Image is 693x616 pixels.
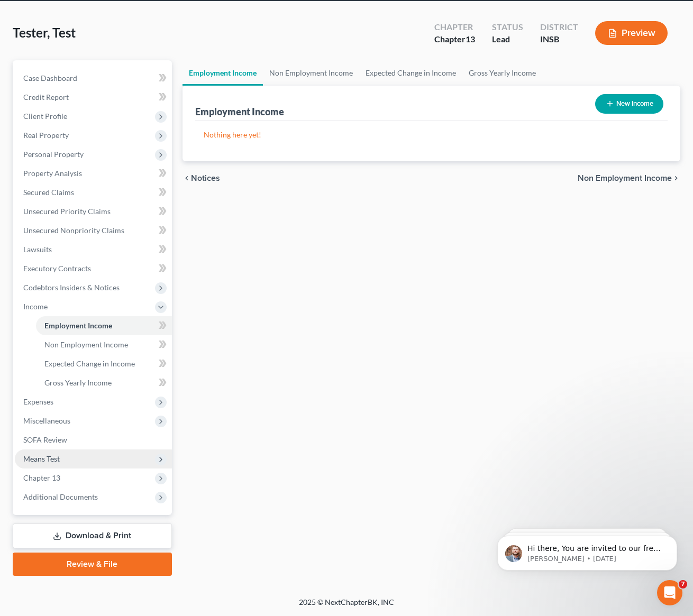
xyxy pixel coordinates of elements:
a: Gross Yearly Income [462,60,542,86]
div: Employment Income [195,105,284,118]
a: Download & Print [13,523,172,548]
button: New Income [595,94,663,114]
span: Means Test [23,454,60,463]
span: Notices [191,174,220,182]
button: Non Employment Income chevron_right [578,174,680,182]
span: Miscellaneous [23,416,70,425]
span: Personal Property [23,150,84,159]
span: Hi there, You are invited to our free Review & File webinar [DATE] at 2:00pm ET! Join the Success... [46,31,179,155]
span: Property Analysis [23,169,82,178]
a: Review & File [13,553,172,576]
span: SOFA Review [23,435,67,444]
span: Client Profile [23,112,67,121]
div: 2025 © NextChapterBK, INC [45,597,648,616]
span: Non Employment Income [44,340,128,349]
span: Gross Yearly Income [44,378,112,387]
span: Codebtors Insiders & Notices [23,283,120,292]
button: chevron_left Notices [183,174,220,182]
div: District [540,21,578,33]
a: Secured Claims [15,183,172,202]
span: Lawsuits [23,245,52,254]
span: Additional Documents [23,492,98,501]
button: Preview [595,21,668,45]
a: Unsecured Priority Claims [15,202,172,221]
span: Expenses [23,397,53,406]
span: Secured Claims [23,188,74,197]
div: Lead [492,33,523,45]
span: Employment Income [44,321,112,330]
a: Case Dashboard [15,69,172,88]
i: chevron_left [183,174,191,182]
a: SOFA Review [15,430,172,449]
i: chevron_right [672,174,680,182]
span: Real Property [23,131,69,140]
span: 7 [679,580,687,589]
a: Property Analysis [15,164,172,183]
span: Unsecured Priority Claims [23,207,111,216]
a: Expected Change in Income [36,354,172,373]
div: Chapter [434,33,475,45]
span: Tester, Test [13,25,76,40]
span: Executory Contracts [23,264,91,273]
span: Credit Report [23,93,69,102]
a: Lawsuits [15,240,172,259]
a: Credit Report [15,88,172,107]
a: Employment Income [36,316,172,335]
a: Non Employment Income [36,335,172,354]
a: Executory Contracts [15,259,172,278]
a: Gross Yearly Income [36,373,172,392]
span: 13 [466,34,475,44]
span: Chapter 13 [23,473,60,482]
span: Case Dashboard [23,73,77,82]
a: Non Employment Income [263,60,359,86]
a: Expected Change in Income [359,60,462,86]
div: Status [492,21,523,33]
span: Unsecured Nonpriority Claims [23,226,124,235]
a: Employment Income [183,60,263,86]
iframe: Intercom live chat [657,580,682,605]
p: Message from James, sent 140w ago [46,41,183,50]
div: Chapter [434,21,475,33]
span: Non Employment Income [578,174,672,182]
span: Income [23,302,48,311]
span: Expected Change in Income [44,359,135,368]
a: Unsecured Nonpriority Claims [15,221,172,240]
iframe: Intercom notifications message [481,513,693,587]
p: Nothing here yet! [204,130,660,140]
div: INSB [540,33,578,45]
